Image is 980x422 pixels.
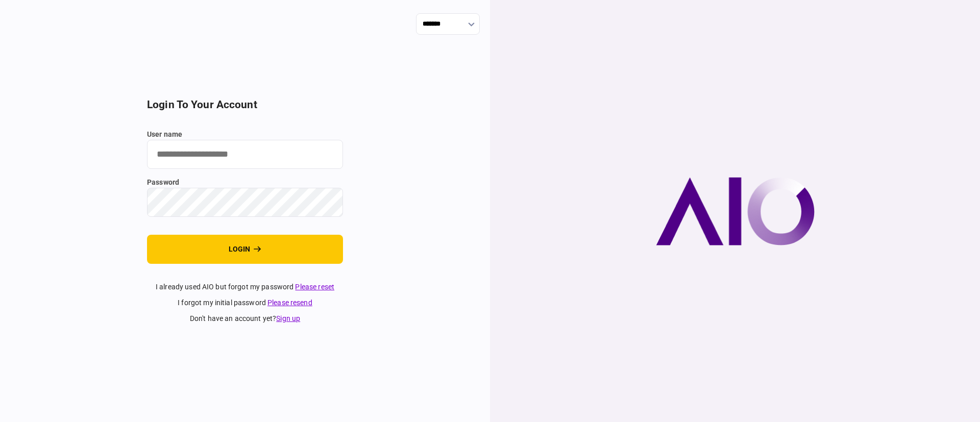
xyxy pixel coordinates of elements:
[147,98,343,111] h2: login to your account
[656,177,815,245] img: AIO company logo
[147,129,343,140] label: user name
[147,297,343,308] div: I forgot my initial password
[416,13,480,35] input: show language options
[147,282,343,292] div: I already used AIO but forgot my password
[147,140,343,169] input: user name
[295,283,334,291] a: Please reset
[267,299,312,307] a: Please resend
[276,314,300,322] a: Sign up
[147,313,343,324] div: don't have an account yet ?
[147,188,343,217] input: password
[147,177,343,188] label: password
[147,235,343,264] button: login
